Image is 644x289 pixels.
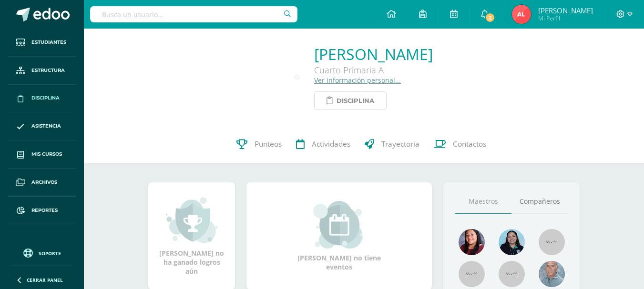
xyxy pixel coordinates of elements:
[455,189,511,214] a: Maestros
[539,229,565,255] img: 55x55
[292,201,387,271] div: [PERSON_NAME] no tiene eventos
[499,229,525,255] img: 96d3bbf38611e79000ef6bd284650e90.png
[39,250,61,257] span: Soporte
[8,29,76,57] a: Estudiantes
[539,261,565,287] img: 55ac31a88a72e045f87d4a648e08ca4b.png
[166,196,218,244] img: achievement_small.png
[312,139,350,149] span: Actividades
[381,139,419,149] span: Trayectoria
[499,261,525,287] img: 55x55
[453,139,486,149] span: Contactos
[255,139,282,149] span: Punteos
[229,125,289,163] a: Punteos
[158,196,225,276] div: [PERSON_NAME] no ha ganado logros aún
[314,76,401,85] a: Ver información personal...
[314,44,433,64] a: [PERSON_NAME]
[8,112,76,140] a: Asistencia
[8,197,76,225] a: Reportes
[337,92,374,110] span: Disciplina
[31,94,60,102] span: Disciplina
[8,169,76,197] a: Archivos
[427,125,493,163] a: Contactos
[90,6,297,22] input: Busca un usuario...
[314,64,433,76] div: Cuarto Primaria A
[11,246,72,259] a: Soporte
[31,39,66,46] span: Estudiantes
[27,277,63,283] span: Cerrar panel
[289,125,358,163] a: Actividades
[31,67,65,74] span: Estructura
[485,12,495,23] span: 2
[512,5,531,24] img: 3d24bdc41b48af0e57a4778939df8160.png
[538,14,593,22] span: Mi Perfil
[459,229,485,255] img: 793c0cca7fcd018feab202218d1df9f6.png
[8,57,76,85] a: Estructura
[358,125,427,163] a: Trayectoria
[313,201,365,249] img: event_small.png
[314,91,387,110] a: Disciplina
[31,179,57,186] span: Archivos
[31,122,61,130] span: Asistencia
[8,140,76,169] a: Mis cursos
[8,85,76,113] a: Disciplina
[459,261,485,287] img: 55x55
[538,6,593,15] span: [PERSON_NAME]
[511,189,568,214] a: Compañeros
[31,150,62,158] span: Mis cursos
[31,207,58,214] span: Reportes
